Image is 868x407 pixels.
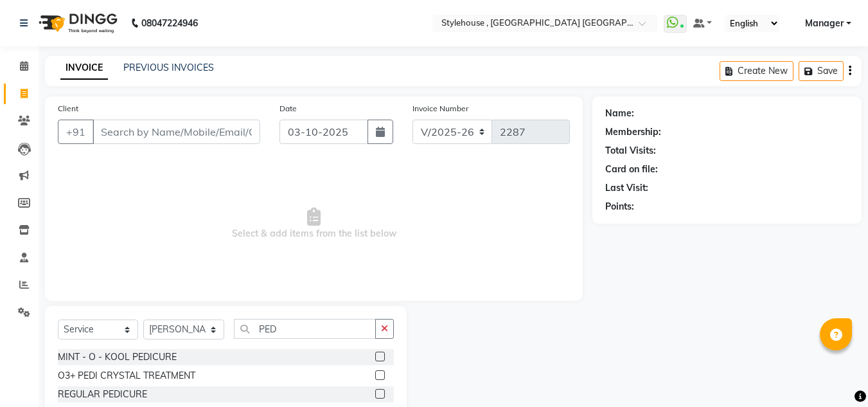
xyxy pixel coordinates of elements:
label: Date [279,103,297,114]
b: 08047224946 [141,5,198,41]
div: Membership: [605,125,661,139]
div: Name: [605,107,634,120]
div: Total Visits: [605,144,656,158]
label: Invoice Number [412,103,468,114]
img: logo [33,5,121,41]
button: +91 [58,120,94,144]
iframe: chat widget [814,356,855,394]
label: Client [58,103,78,114]
div: Last Visit: [605,181,648,195]
button: Save [799,61,844,81]
div: MINT - O - KOOL PEDICURE [58,350,177,364]
div: Points: [605,200,634,213]
a: INVOICE [60,57,108,80]
button: Create New [720,61,793,81]
input: Search or Scan [234,319,376,339]
div: O3+ PEDI CRYSTAL TREATMENT [58,369,195,383]
span: Manager [805,17,844,30]
div: Card on file: [605,163,658,176]
input: Search by Name/Mobile/Email/Code [93,120,260,144]
span: Select & add items from the list below [58,159,570,288]
div: REGULAR PEDICURE [58,388,147,401]
a: PREVIOUS INVOICES [123,62,214,73]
